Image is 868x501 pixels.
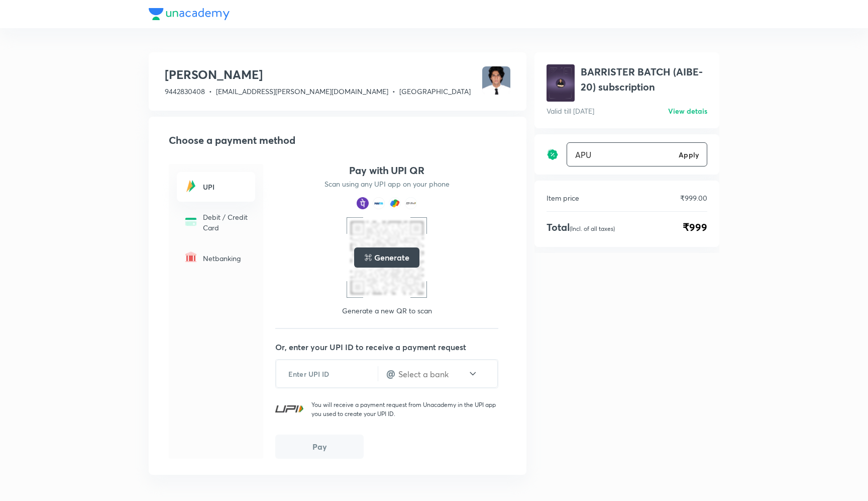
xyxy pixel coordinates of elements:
[374,252,409,264] h5: Generate
[399,87,471,96] span: [GEOGRAPHIC_DATA]
[364,254,372,262] img: loading..
[275,435,364,459] button: Pay
[683,220,707,235] span: ₹999
[165,66,471,82] h3: [PERSON_NAME]
[183,249,199,265] img: -
[275,341,510,353] p: Or, enter your UPI ID to receive a payment request
[349,164,424,177] h4: Pay with UPI QR
[397,368,468,380] input: Select a bank
[581,64,707,95] h1: BARRISTER BATCH (AIBE-20) subscription
[668,106,707,116] h6: View detais
[203,253,249,264] p: Netbanking
[324,179,450,189] p: Scan using any UPI app on your phone
[209,87,212,96] span: •
[405,197,417,209] img: payment method
[547,148,559,160] img: discount
[482,66,510,95] img: Avatar
[203,182,249,192] h6: UPI
[216,87,388,96] span: [EMAIL_ADDRESS][PERSON_NAME][DOMAIN_NAME]
[183,178,199,194] img: -
[547,220,615,235] h4: Total
[357,197,369,209] img: payment method
[389,197,401,209] img: payment method
[276,362,378,386] input: Enter UPI ID
[547,106,594,116] p: Valid till [DATE]
[547,64,575,102] img: avatar
[169,133,510,148] h2: Choose a payment method
[386,366,395,381] h4: @
[570,225,615,232] p: (Incl. of all taxes)
[203,212,249,233] p: Debit / Credit Card
[165,87,205,96] span: 9442830408
[679,149,699,160] h6: Apply
[275,405,303,412] img: UPI
[567,143,675,166] input: Have a referral code?
[680,193,707,203] p: ₹999.00
[183,214,199,230] img: -
[311,400,498,419] p: You will receive a payment request from Unacademy in the UPI app you used to create your UPI ID.
[392,87,395,96] span: •
[373,197,385,209] img: payment method
[342,306,432,316] p: Generate a new QR to scan
[547,193,579,203] p: Item price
